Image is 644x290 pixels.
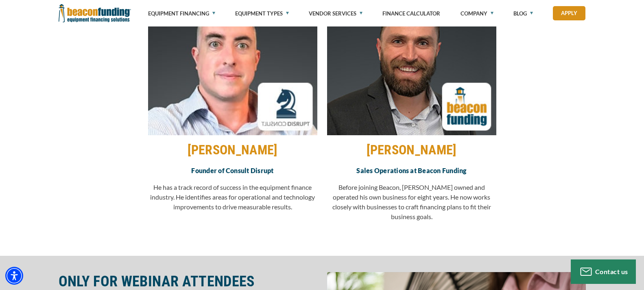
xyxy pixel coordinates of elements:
[5,267,23,285] div: Accessibility Menu
[553,6,585,20] a: Apply
[327,182,496,222] p: Before joining Beacon, [PERSON_NAME] owned and operated his own business for eight years. He now ...
[191,167,273,174] strong: Founder of Consult Disrupt
[327,143,496,156] h3: [PERSON_NAME]
[595,268,628,275] span: Contact us
[148,182,317,212] p: He has a track record of success in the equipment finance industry. He identifies areas for opera...
[148,143,317,156] h3: [PERSON_NAME]
[356,167,466,174] strong: Sales Operations at Beacon Funding
[571,259,636,284] button: Contact us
